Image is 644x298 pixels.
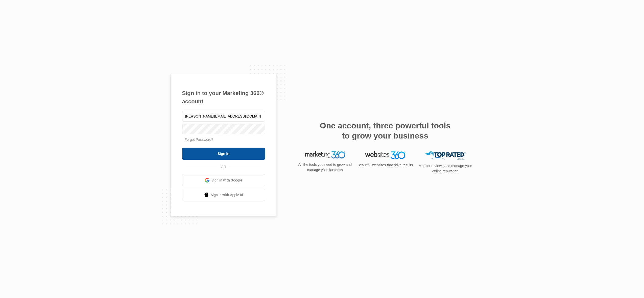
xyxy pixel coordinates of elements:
a: Sign in with Apple Id [182,189,265,201]
span: OR [217,164,230,170]
a: Forgot Password? [185,137,213,142]
input: Email [182,111,265,122]
span: Sign in with Apple Id [211,192,243,198]
a: Sign in with Google [182,174,265,186]
p: Monitor reviews and manage your online reputation [417,163,474,174]
img: Marketing 360 [305,151,345,158]
p: Beautiful websites that drive results [357,163,414,168]
h2: One account, three powerful tools to grow your business [318,121,452,141]
img: Top Rated Local [425,151,466,160]
input: Sign In [182,148,265,160]
h1: Sign in to your Marketing 360® account [182,89,265,106]
p: All the tools you need to grow and manage your business [297,162,353,173]
img: Websites 360 [365,151,406,159]
span: Sign in with Google [211,178,242,183]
